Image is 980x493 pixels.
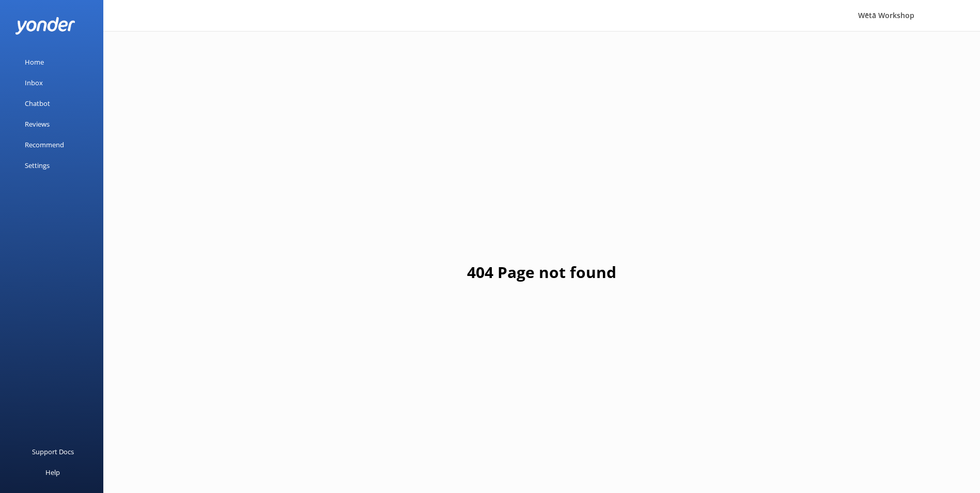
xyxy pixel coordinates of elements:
div: Help [45,462,60,483]
div: Support Docs [32,441,74,462]
div: Chatbot [25,93,50,114]
div: Reviews [25,114,50,134]
h1: 404 Page not found [467,260,616,285]
div: Settings [25,155,50,176]
div: Inbox [25,72,43,93]
div: Recommend [25,134,64,155]
div: Home [25,52,44,72]
img: yonder-white-logo.png [15,17,75,34]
